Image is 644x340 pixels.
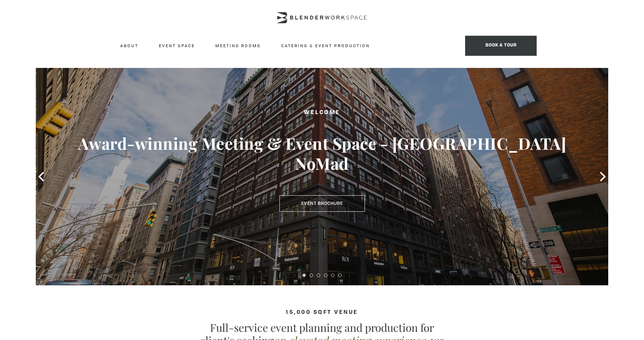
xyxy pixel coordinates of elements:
[64,108,580,117] h2: Welcome
[107,310,537,316] h4: 15,000 sqft venue
[64,133,580,173] h3: Award-winning Meeting & Event Space - [GEOGRAPHIC_DATA] NoMad
[153,36,201,55] a: Event Space
[465,36,537,56] span: Book a tour
[114,36,144,55] a: About
[275,36,376,55] a: Catering & Event Production
[279,195,365,212] a: Event Brochure
[210,36,267,55] a: Meeting Rooms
